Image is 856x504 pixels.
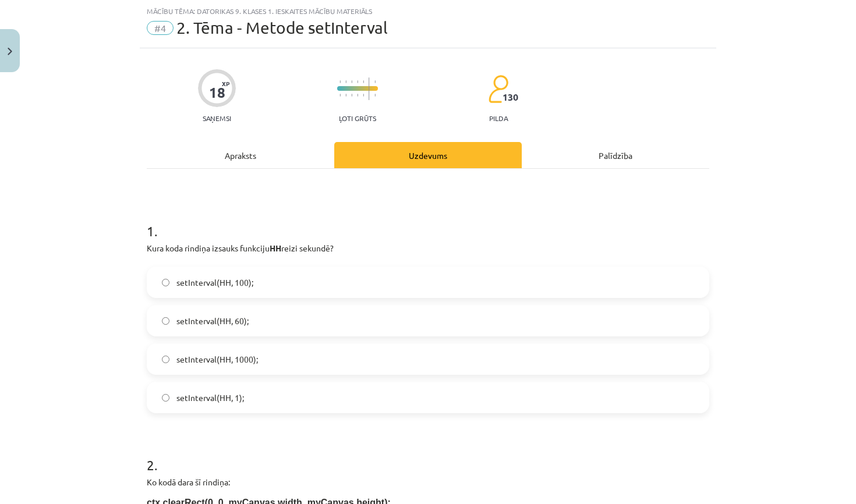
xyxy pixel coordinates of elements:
[503,92,518,102] span: 130
[363,80,364,83] img: icon-short-line-57e1e144782c952c97e751825c79c345078a6d821885a25fce030b3d8c18986b.svg
[176,392,244,404] span: setInterval(HH, 1);
[339,80,341,83] img: icon-short-line-57e1e144782c952c97e751825c79c345078a6d821885a25fce030b3d8c18986b.svg
[374,94,376,97] img: icon-short-line-57e1e144782c952c97e751825c79c345078a6d821885a25fce030b3d8c18986b.svg
[147,476,709,488] p: Ko kodā dara šī rindiņa:
[176,276,253,289] span: setInterval(HH, 100);
[339,114,376,122] p: Ļoti grūts
[345,94,346,97] img: icon-short-line-57e1e144782c952c97e751825c79c345078a6d821885a25fce030b3d8c18986b.svg
[209,84,225,101] div: 18
[162,317,169,325] input: setInterval(HH, 60);
[147,203,709,239] h1: 1 .
[8,48,12,55] img: icon-close-lesson-0947bae3869378f0d4975bcd49f059093ad1ed9edebbc8119c70593378902aed.svg
[147,7,709,15] div: Mācību tēma: Datorikas 9. klases 1. ieskaites mācību materiāls
[270,243,281,253] strong: HH
[363,94,364,97] img: icon-short-line-57e1e144782c952c97e751825c79c345078a6d821885a25fce030b3d8c18986b.svg
[147,142,334,168] div: Apraksts
[357,80,358,83] img: icon-short-line-57e1e144782c952c97e751825c79c345078a6d821885a25fce030b3d8c18986b.svg
[147,21,174,35] span: #4
[162,279,169,286] input: setInterval(HH, 100);
[369,77,370,100] img: icon-long-line-d9ea69661e0d244f92f715978eff75569469978d946b2353a9bb055b3ed8787d.svg
[345,80,346,83] img: icon-short-line-57e1e144782c952c97e751825c79c345078a6d821885a25fce030b3d8c18986b.svg
[176,315,249,327] span: setInterval(HH, 60);
[488,74,508,104] img: students-c634bb4e5e11cddfef0936a35e636f08e4e9abd3cc4e673bd6f9a4125e45ecb1.svg
[162,356,169,363] input: setInterval(HH, 1000);
[176,18,388,37] span: 2. Tēma - Metode setInterval
[147,436,709,473] h1: 2 .
[522,142,709,168] div: Palīdzība
[162,394,169,402] input: setInterval(HH, 1);
[222,80,229,87] span: XP
[351,94,352,97] img: icon-short-line-57e1e144782c952c97e751825c79c345078a6d821885a25fce030b3d8c18986b.svg
[334,142,522,168] div: Uzdevums
[339,94,341,97] img: icon-short-line-57e1e144782c952c97e751825c79c345078a6d821885a25fce030b3d8c18986b.svg
[147,242,709,254] p: Kura koda rindiņa izsauks funkciju reizi sekundē?
[351,80,352,83] img: icon-short-line-57e1e144782c952c97e751825c79c345078a6d821885a25fce030b3d8c18986b.svg
[198,114,236,122] p: Saņemsi
[176,353,258,365] span: setInterval(HH, 1000);
[489,114,508,122] p: pilda
[374,80,376,83] img: icon-short-line-57e1e144782c952c97e751825c79c345078a6d821885a25fce030b3d8c18986b.svg
[357,94,358,97] img: icon-short-line-57e1e144782c952c97e751825c79c345078a6d821885a25fce030b3d8c18986b.svg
